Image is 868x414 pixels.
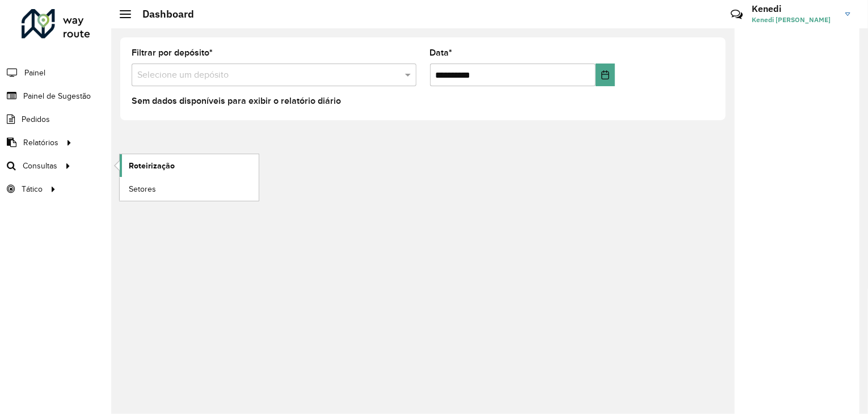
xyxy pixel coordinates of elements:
[752,3,837,14] h3: Kenedi
[129,183,156,195] span: Setores
[131,8,194,20] h2: Dashboard
[596,64,615,86] button: Choose Date
[132,46,213,60] label: Filtrar por depósito
[24,67,45,79] span: Painel
[129,160,175,172] span: Roteirização
[23,137,58,149] span: Relatórios
[22,113,50,125] span: Pedidos
[724,2,749,27] a: Contato Rápido
[120,154,259,177] a: Roteirização
[752,15,837,25] span: Kenedi [PERSON_NAME]
[120,178,259,200] a: Setores
[23,90,91,102] span: Painel de Sugestão
[132,94,341,108] label: Sem dados disponíveis para exibir o relatório diário
[430,46,453,60] label: Data
[22,183,43,195] span: Tático
[23,160,57,172] span: Consultas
